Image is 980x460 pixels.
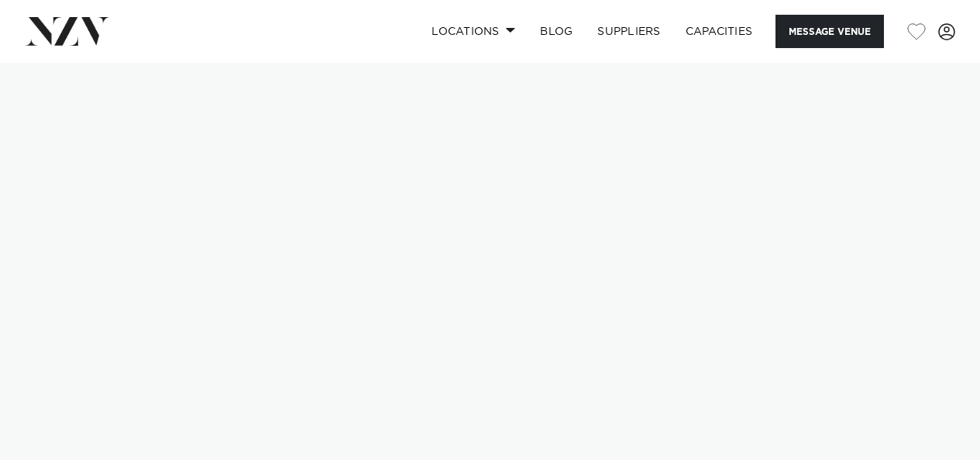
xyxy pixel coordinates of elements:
[775,15,884,48] button: Message Venue
[25,17,109,45] img: nzv-logo.png
[528,15,585,48] a: BLOG
[585,15,672,48] a: SUPPLIERS
[419,15,528,48] a: Locations
[673,15,765,48] a: Capacities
